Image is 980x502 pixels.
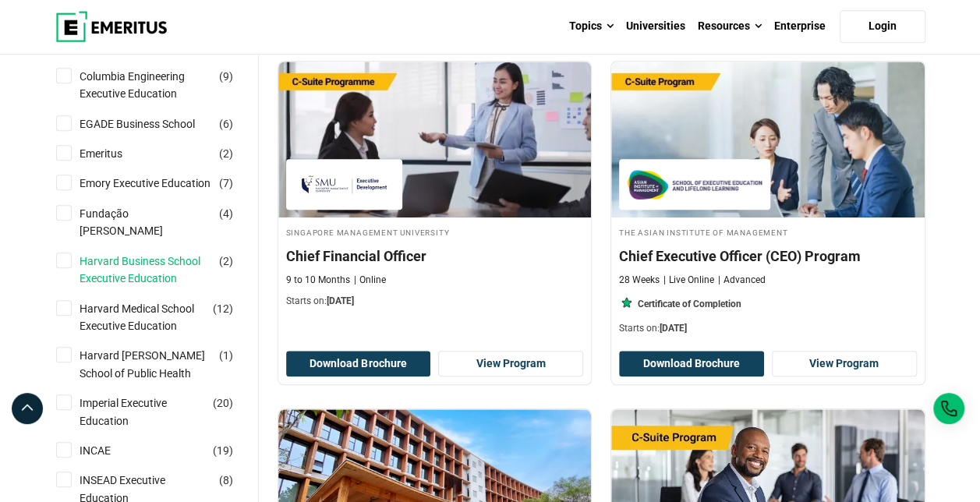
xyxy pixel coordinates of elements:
span: ( ) [219,205,233,222]
span: [DATE] [327,295,354,306]
span: 7 [223,177,229,189]
span: ( ) [219,115,233,133]
a: Emory Executive Education [80,175,242,192]
span: ( ) [213,442,233,459]
p: Starts on: [619,322,917,335]
img: Singapore Management University [294,167,395,202]
a: View Program [772,351,917,377]
button: Download Brochure [619,351,764,377]
span: [DATE] [660,323,687,334]
span: ( ) [213,394,233,412]
span: ( ) [219,145,233,162]
a: Imperial Executive Education [80,394,243,430]
a: Emeritus [80,145,154,162]
p: Starts on: [286,295,584,308]
h4: The Asian Institute of Management [619,225,917,239]
span: 12 [217,302,229,315]
h4: Chief Financial Officer [286,246,584,266]
a: Leadership Course by The Asian Institute of Management - September 29, 2025 The Asian Institute o... [611,62,925,343]
p: Certificate of Completion [638,298,741,311]
span: ( ) [213,300,233,317]
a: View Program [438,351,583,377]
span: 6 [223,118,229,130]
a: Columbia Engineering Executive Education [80,68,243,103]
h4: Chief Executive Officer (CEO) Program [619,246,917,266]
a: Leadership Course by Singapore Management University - September 29, 2025 Singapore Management Un... [278,62,592,316]
img: Chief Financial Officer | Online Leadership Course [278,62,592,217]
span: ( ) [219,253,233,270]
a: Login [840,10,925,43]
a: Harvard [PERSON_NAME] School of Public Health [80,347,243,382]
a: Harvard Medical School Executive Education [80,300,243,335]
span: 4 [223,207,229,220]
button: Download Brochure [286,351,431,377]
a: Harvard Business School Executive Education [80,253,243,288]
span: 1 [223,349,229,362]
span: 9 [223,70,229,83]
p: Online [354,274,386,287]
a: Fundação [PERSON_NAME] [80,205,243,240]
span: ( ) [219,472,233,489]
span: ( ) [219,347,233,364]
p: 28 Weeks [619,274,660,287]
span: 2 [223,147,229,160]
span: 19 [217,444,229,457]
p: 9 to 10 Months [286,274,350,287]
a: INCAE [80,442,142,459]
span: 20 [217,397,229,409]
img: The Asian Institute of Management [627,167,762,202]
span: ( ) [219,68,233,85]
p: Live Online [663,274,714,287]
h4: Singapore Management University [286,225,584,239]
span: 2 [223,255,229,267]
a: EGADE Business School [80,115,226,133]
img: Chief Executive Officer (CEO) Program | Online Leadership Course [611,62,925,217]
p: Advanced [718,274,766,287]
span: 8 [223,474,229,486]
span: ( ) [219,175,233,192]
